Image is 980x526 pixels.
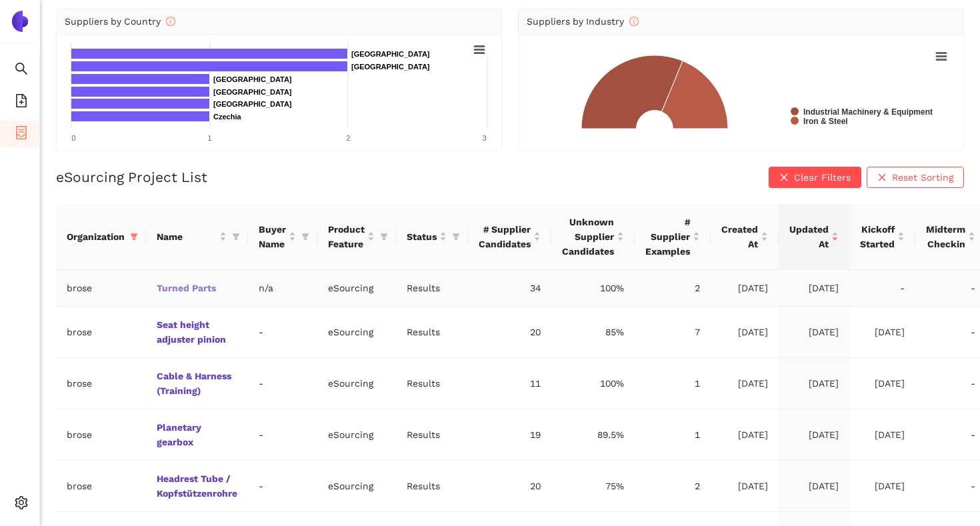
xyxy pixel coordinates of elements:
td: [DATE] [779,461,849,512]
span: filter [301,233,309,241]
td: 1 [635,409,711,461]
td: [DATE] [849,358,915,409]
th: this column's title is Kickoff Started,this column is sortable [849,204,915,270]
text: [GEOGRAPHIC_DATA] [213,100,292,108]
td: brose [56,461,146,512]
span: filter [127,227,141,247]
span: Suppliers by Industry [527,16,639,27]
td: 1 [635,358,711,409]
span: Status [407,229,437,244]
span: container [15,121,28,148]
td: [DATE] [779,270,849,307]
th: this column's title is # Supplier Candidates,this column is sortable [468,204,551,270]
td: brose [56,358,146,409]
td: eSourcing [317,270,396,307]
td: 20 [468,307,551,358]
span: filter [377,219,391,254]
span: Suppliers by Country [65,16,175,27]
td: [DATE] [779,358,849,409]
td: 2 [635,270,711,307]
td: eSourcing [317,461,396,512]
span: filter [299,219,312,254]
td: - [248,461,317,512]
td: - [849,270,915,307]
th: this column's title is Created At,this column is sortable [711,204,779,270]
td: Results [396,358,468,409]
span: filter [380,233,388,241]
td: 75% [551,461,635,512]
td: 19 [468,409,551,461]
td: 100% [551,358,635,409]
span: Reset Sorting [892,170,953,185]
span: Created At [721,222,758,251]
span: Product Feature [328,222,365,251]
td: 20 [468,461,551,512]
td: - [248,358,317,409]
td: 11 [468,358,551,409]
span: filter [130,233,138,241]
img: Logo [9,11,31,32]
span: filter [452,233,460,241]
td: [DATE] [779,307,849,358]
td: [DATE] [779,409,849,461]
td: [DATE] [711,461,779,512]
td: 89.5% [551,409,635,461]
span: Buyer Name [259,222,286,251]
text: [GEOGRAPHIC_DATA] [213,75,292,83]
text: Iron & Steel [803,117,848,126]
span: close [779,173,789,183]
td: eSourcing [317,358,396,409]
text: Industrial Machinery & Equipment [803,107,933,117]
span: filter [232,233,240,241]
button: closeClear Filters [769,167,861,188]
td: brose [56,270,146,307]
span: # Supplier Examples [645,215,690,259]
span: filter [229,227,243,247]
td: Results [396,461,468,512]
td: eSourcing [317,307,396,358]
span: close [877,173,887,183]
td: brose [56,409,146,461]
td: Results [396,307,468,358]
td: [DATE] [711,409,779,461]
td: [DATE] [711,358,779,409]
td: Results [396,409,468,461]
span: # Supplier Candidates [479,222,531,251]
td: 85% [551,307,635,358]
text: 0 [71,134,75,142]
th: this column's title is Product Feature,this column is sortable [317,204,396,270]
span: Organization [67,229,125,244]
text: [GEOGRAPHIC_DATA] [351,50,430,58]
text: 3 [482,134,486,142]
th: this column's title is Name,this column is sortable [146,204,248,270]
text: Czechia [213,113,241,121]
span: info-circle [166,17,175,26]
td: brose [56,307,146,358]
td: 2 [635,461,711,512]
th: this column's title is Unknown Supplier Candidates,this column is sortable [551,204,635,270]
td: [DATE] [711,307,779,358]
td: 34 [468,270,551,307]
td: Results [396,270,468,307]
td: 100% [551,270,635,307]
h2: eSourcing Project List [56,167,207,187]
th: this column's title is # Supplier Examples,this column is sortable [635,204,711,270]
span: Midterm Checkin [926,222,965,251]
td: eSourcing [317,409,396,461]
text: 2 [346,134,350,142]
td: - [248,307,317,358]
span: Clear Filters [794,170,851,185]
text: 1 [208,134,212,142]
span: Updated At [789,222,829,251]
text: [GEOGRAPHIC_DATA] [213,88,292,96]
span: setting [15,491,28,518]
td: 7 [635,307,711,358]
span: Unknown Supplier Candidates [562,215,614,259]
td: n/a [248,270,317,307]
td: [DATE] [849,409,915,461]
td: [DATE] [711,270,779,307]
span: file-add [15,89,28,116]
text: [GEOGRAPHIC_DATA] [351,63,430,71]
span: filter [449,227,463,247]
span: search [15,57,28,84]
